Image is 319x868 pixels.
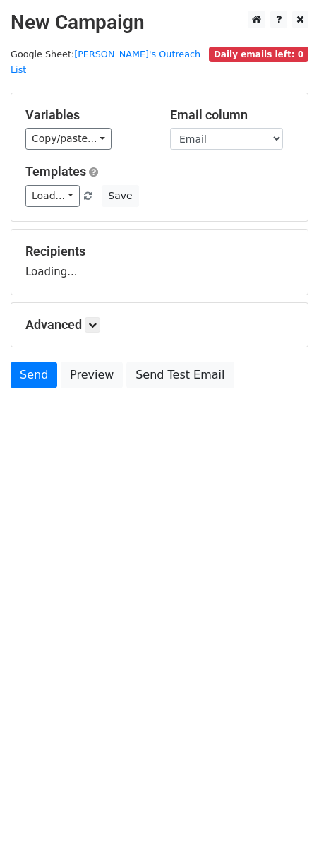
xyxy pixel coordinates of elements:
[209,47,308,62] span: Daily emails left: 0
[11,11,308,35] h2: New Campaign
[25,244,294,259] h5: Recipients
[25,164,86,179] a: Templates
[209,49,308,59] a: Daily emails left: 0
[61,362,123,388] a: Preview
[25,185,80,207] a: Load...
[25,317,294,333] h5: Advanced
[11,49,200,76] a: [PERSON_NAME]'s Outreach List
[102,185,138,207] button: Save
[170,107,294,123] h5: Email column
[126,362,234,388] a: Send Test Email
[25,128,112,150] a: Copy/paste...
[25,107,149,123] h5: Variables
[11,362,57,388] a: Send
[25,244,294,280] div: Loading...
[11,49,200,76] small: Google Sheet:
